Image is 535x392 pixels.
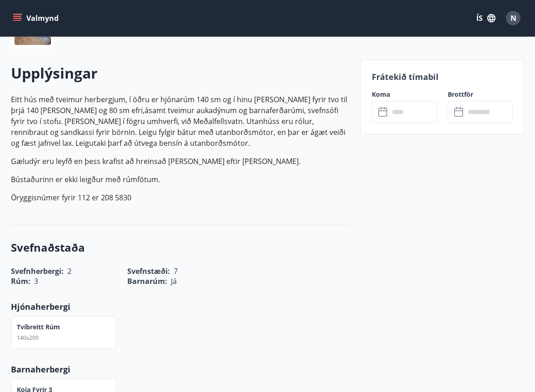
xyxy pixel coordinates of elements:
p: Öryggisnúmer fyrir 112 er 208 5830 [11,192,350,203]
span: 140x200 [17,334,39,342]
p: Bústaðurinn er ekki leigður með rúmfötum. [11,174,350,185]
p: Frátekið tímabil [372,71,513,83]
p: Tvíbreitt rúm [17,323,60,332]
p: Gæludýr eru leyfð en þess krafist að hreinsað [PERSON_NAME] eftir [PERSON_NAME]. [11,156,350,167]
button: N [502,7,524,29]
span: Já [171,276,177,286]
span: N [510,13,516,23]
button: menu [11,10,62,26]
label: Koma [372,90,437,99]
button: ÍS [471,10,500,26]
p: Eitt hús með tveimur herbergjum, í öðru er hjónarúm 140 sm og í hinu [PERSON_NAME] fyrir tvo til ... [11,94,350,149]
p: Hjónaherbergi [11,301,350,313]
span: Barnarúm : [127,276,167,286]
p: Barnaherbergi [11,363,350,375]
span: 3 [34,276,38,286]
h2: Upplýsingar [11,63,350,83]
label: Brottför [448,90,513,99]
h3: Svefnaðstaða [11,240,350,255]
span: Rúm : [11,276,30,286]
